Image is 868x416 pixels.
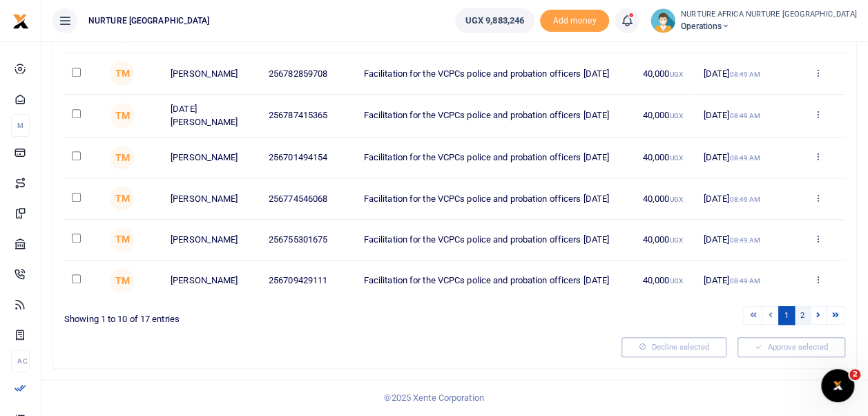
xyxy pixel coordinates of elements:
td: [PERSON_NAME] [163,261,261,301]
td: [PERSON_NAME] [163,220,261,261]
td: [PERSON_NAME] [163,53,261,94]
small: UGX [669,196,682,203]
td: 40,000 [635,138,695,178]
td: 256774546068 [261,178,356,219]
td: [DATE] [695,261,790,301]
td: [DATE] [695,95,790,138]
span: NURTURE [GEOGRAPHIC_DATA] [83,15,215,27]
span: Timothy Makumbi [110,61,135,86]
small: NURTURE AFRICA NURTURE [GEOGRAPHIC_DATA] [681,9,857,21]
img: profile-user [650,8,675,33]
img: logo-small [12,13,29,30]
small: 08:49 AM [729,112,760,120]
td: [DATE] [695,53,790,94]
span: Operations [681,20,857,32]
td: Facilitation for the VCPCs police and probation officers [DATE] [356,53,635,94]
td: Facilitation for the VCPCs police and probation officers [DATE] [356,220,635,261]
a: Add money [540,15,609,25]
small: UGX [669,154,682,162]
td: [DATE][PERSON_NAME] [163,95,261,138]
li: Ac [11,350,30,372]
td: [PERSON_NAME] [163,178,261,219]
li: Toup your wallet [540,10,609,32]
small: 08:49 AM [729,70,760,78]
small: UGX [669,236,682,244]
td: [DATE] [695,220,790,261]
small: UGX [669,112,682,120]
div: Showing 1 to 10 of 17 entries [64,305,450,326]
td: [DATE] [695,138,790,178]
span: Timothy Makumbi [110,145,135,170]
span: UGX 9,883,246 [465,14,524,28]
li: M [11,114,30,137]
small: 08:49 AM [729,196,760,203]
td: Facilitation for the VCPCs police and probation officers [DATE] [356,138,635,178]
td: [PERSON_NAME] [163,138,261,178]
td: 256787415365 [261,95,356,138]
td: 256782859708 [261,53,356,94]
td: Facilitation for the VCPCs police and probation officers [DATE] [356,178,635,219]
small: 08:49 AM [729,277,760,285]
td: 40,000 [635,220,695,261]
td: [DATE] [695,178,790,219]
span: Add money [540,10,609,32]
small: 08:49 AM [729,154,760,162]
iframe: Intercom live chat [821,369,854,402]
a: logo-small logo-large logo-large [12,15,29,26]
td: 256709429111 [261,261,356,301]
td: 40,000 [635,95,695,138]
td: 40,000 [635,261,695,301]
td: 256755301675 [261,220,356,261]
td: 40,000 [635,178,695,219]
span: Timothy Makumbi [110,227,135,252]
span: 2 [849,369,860,380]
span: Timothy Makumbi [110,103,135,128]
li: Wallet ballance [450,8,540,33]
span: Timothy Makumbi [110,186,135,211]
small: UGX [669,277,682,285]
td: Facilitation for the VCPCs police and probation officers [DATE] [356,95,635,138]
a: 1 [778,306,795,325]
td: Facilitation for the VCPCs police and probation officers [DATE] [356,261,635,301]
a: 2 [794,306,811,325]
a: UGX 9,883,246 [455,8,534,33]
a: profile-user NURTURE AFRICA NURTURE [GEOGRAPHIC_DATA] Operations [650,8,857,33]
span: Timothy Makumbi [110,268,135,293]
small: UGX [669,70,682,78]
td: 256701494154 [261,138,356,178]
td: 40,000 [635,53,695,94]
small: 08:49 AM [729,236,760,244]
